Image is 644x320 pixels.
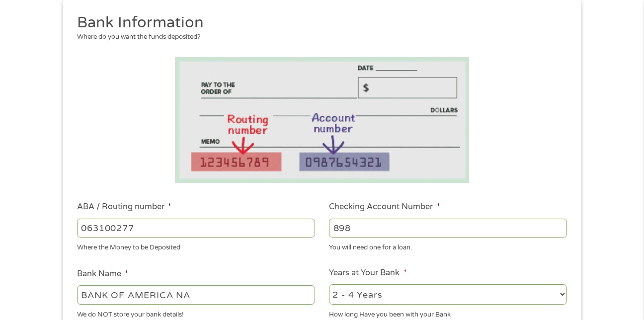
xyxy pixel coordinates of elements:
h2: Bank Information [77,13,560,33]
input: 345634636 [329,219,567,238]
div: Where do you want the funds deposited? [77,32,560,42]
div: You will need one for a loan. [329,240,567,253]
label: Checking Account Number [329,202,440,212]
div: How long Have you been with your Bank [329,306,567,320]
img: Routing number location [175,57,469,183]
label: ABA / Routing number [77,202,171,212]
div: We do NOT store your bank details! [77,306,315,320]
label: Years at Your Bank [329,268,406,278]
label: Bank Name [77,269,128,279]
div: Where the Money to be Deposited [77,240,315,253]
input: 263177916 [77,219,315,238]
